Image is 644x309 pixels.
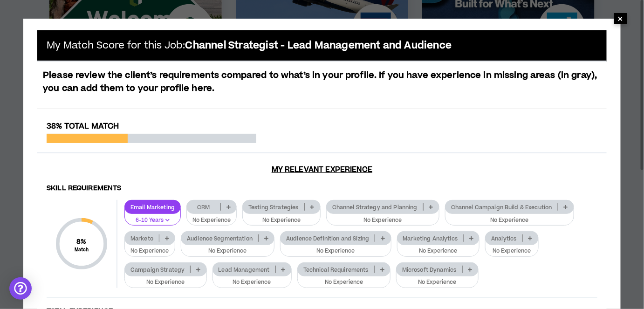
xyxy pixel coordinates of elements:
p: Channel Campaign Build & Execution [445,204,558,211]
p: Analytics [486,235,522,242]
b: Channel Strategist - Lead Management and Audience [185,39,452,52]
small: Match [75,247,89,253]
p: No Experience [402,278,473,287]
button: No Experience [186,208,237,226]
button: No Experience [485,239,538,257]
p: Campaign Strategy [125,266,190,273]
p: Lead Management [213,266,275,273]
span: 38% Total Match [47,121,119,132]
p: CRM [187,204,220,211]
button: No Experience [397,239,480,257]
p: No Experience [192,216,231,225]
p: 6-10 Years [130,216,175,225]
button: No Experience [181,239,274,257]
span: 8 % [75,237,89,247]
button: No Experience [280,239,391,257]
div: Open Intercom Messenger [9,277,32,300]
button: No Experience [445,208,574,226]
p: Marketing Analytics [397,235,464,242]
p: No Experience [130,278,201,287]
button: No Experience [124,239,175,257]
p: Audience Segmentation [181,235,258,242]
button: No Experience [212,270,292,288]
p: Technical Requirements [298,266,374,273]
button: No Experience [326,208,439,226]
span: × [618,13,623,24]
p: Please review the client’s requirements compared to what’s in your profile. If you have experienc... [37,69,607,95]
p: No Experience [187,247,268,255]
p: No Experience [303,278,384,287]
p: Channel Strategy and Planning [327,204,423,211]
button: No Experience [396,270,479,288]
button: No Experience [297,270,391,288]
p: Marketo [125,235,159,242]
p: Email Marketing [125,204,180,211]
p: No Experience [332,216,433,225]
p: No Experience [286,247,385,255]
button: No Experience [242,208,321,226]
p: Audience Definition and Sizing [281,235,375,242]
p: No Experience [403,247,474,255]
h4: Skill Requirements [47,184,597,193]
p: No Experience [491,247,532,255]
h5: My Match Score for this Job: [47,40,452,51]
p: No Experience [451,216,568,225]
h3: My Relevant Experience [37,165,607,174]
p: No Experience [248,216,315,225]
p: Microsoft Dynamics [397,266,462,273]
button: 6-10 Years [124,208,181,226]
p: Testing Strategies [243,204,304,211]
p: No Experience [219,278,286,287]
p: No Experience [130,247,169,255]
button: No Experience [124,270,207,288]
